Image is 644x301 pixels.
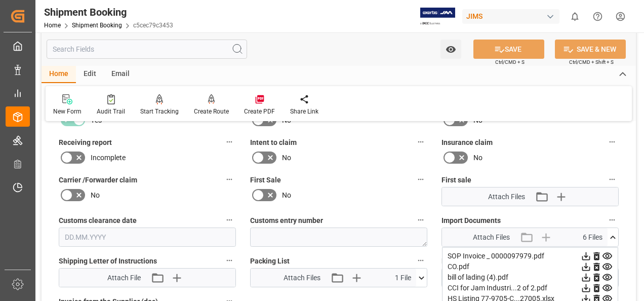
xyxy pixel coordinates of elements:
[462,9,559,24] div: JIMS
[555,40,626,59] button: SAVE & NEW
[414,173,427,186] button: First Sale
[44,22,61,29] a: Home
[223,254,236,267] button: Shipping Letter of Instructions
[76,66,104,83] div: Edit
[473,40,544,59] button: SAVE
[107,273,141,283] span: Attach File
[462,7,563,26] button: JIMS
[72,22,122,29] a: Shipment Booking
[448,251,613,261] div: SOP Invoice _ 0000097979.pdf
[448,283,613,293] div: CCI for Jam Industri...2 of 2.pdf
[473,232,510,243] span: Attach Files
[140,107,179,116] div: Start Tracking
[91,190,100,201] span: No
[569,58,614,66] span: Ctrl/CMD + Shift + S
[414,213,427,227] button: Customs entry number
[59,256,157,267] span: Shipping Letter of Instructions
[59,175,137,185] span: Carrier /Forwarder claim
[284,273,320,283] span: Attach Files
[53,107,82,116] div: New Form
[223,135,236,148] button: Receiving report
[250,256,290,267] span: Packing List
[44,5,173,20] div: Shipment Booking
[606,173,619,186] button: First sale
[282,190,291,201] span: No
[282,153,291,163] span: No
[250,215,323,226] span: Customs entry number
[91,153,126,163] span: Incomplete
[42,66,76,83] div: Home
[59,215,137,226] span: Customs clearance date
[563,5,586,28] button: show 0 new notifications
[473,153,482,163] span: No
[441,256,571,267] span: Master [PERSON_NAME] of Lading (doc)
[440,40,461,59] button: open menu
[250,175,281,185] span: First Sale
[414,135,427,148] button: Intent to claim
[441,175,471,185] span: First sale
[441,137,493,148] span: Insurance claim
[414,254,427,267] button: Packing List
[59,228,236,247] input: DD.MM.YYYY
[290,107,318,116] div: Share Link
[441,215,501,226] span: Import Documents
[104,66,137,83] div: Email
[194,107,229,116] div: Create Route
[448,261,613,272] div: CO.pdf
[223,173,236,186] button: Carrier /Forwarder claim
[586,5,609,28] button: Help Center
[448,272,613,283] div: bill of lading (4).pdf
[606,135,619,148] button: Insurance claim
[47,40,247,59] input: Search Fields
[250,137,297,148] span: Intent to claim
[223,213,236,227] button: Customs clearance date
[420,8,455,25] img: Exertis%20JAM%20-%20Email%20Logo.jpg_1722504956.jpg
[395,273,411,283] span: 1 File
[488,192,525,202] span: Attach Files
[97,107,125,116] div: Audit Trail
[495,58,525,66] span: Ctrl/CMD + S
[606,213,619,227] button: Import Documents
[583,232,602,243] span: 6 Files
[244,107,275,116] div: Create PDF
[59,137,112,148] span: Receiving report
